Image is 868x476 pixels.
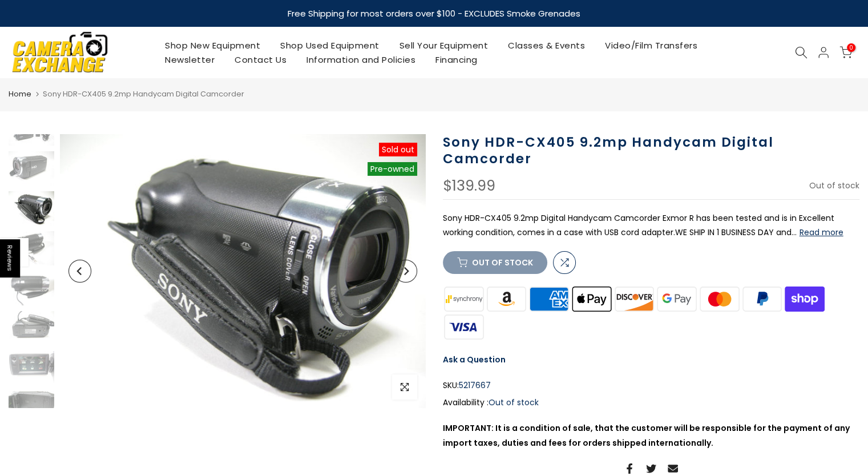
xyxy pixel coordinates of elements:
[9,311,54,345] img: Sony HDR-CX405 9.2mp Handycam Digital Camcorder Video Equipment - Video Camera Sony 5217667
[225,53,297,67] a: Contact Us
[43,88,244,99] span: Sony HDR-CX405 9.2mp Handycam Digital Camcorder
[570,285,613,313] img: apple pay
[155,38,271,53] a: Shop New Equipment
[9,391,54,425] img: Sony HDR-CX405 9.2mp Handycam Digital Camcorder Video Equipment - Video Camera Sony 5217667
[784,285,826,313] img: shopify pay
[443,378,860,393] div: SKU:
[488,397,539,408] span: Out of stock
[60,134,426,408] img: Sony HDR-CX405 9.2mp Handycam Digital Camcorder Video Equipment - Video Camera Sony 5217667
[9,231,54,265] img: Sony HDR-CX405 9.2mp Handycam Digital Camcorder Video Equipment - Video Camera Sony 5217667
[624,462,635,475] a: Share on Facebook
[443,285,486,313] img: synchrony
[9,151,54,185] img: Sony HDR-CX405 9.2mp Handycam Digital Camcorder Video Equipment - Video Camera Sony 5217667
[155,53,225,67] a: Newsletter
[741,285,784,313] img: paypal
[809,180,859,191] span: Out of stock
[9,271,54,305] img: Sony HDR-CX405 9.2mp Handycam Digital Camcorder Video Equipment - Video Camera Sony 5217667
[68,260,91,283] button: Previous
[498,38,595,53] a: Classes & Events
[613,285,656,313] img: discover
[698,285,741,313] img: master
[288,7,580,19] strong: Free Shipping for most orders over $100 - EXCLUDES Smoke Grenades
[668,462,678,475] a: Share on Email
[443,313,486,341] img: visa
[847,43,855,52] span: 0
[9,88,31,100] a: Home
[646,462,656,475] a: Share on Twitter
[485,285,528,313] img: amazon payments
[394,260,417,283] button: Next
[595,38,708,53] a: Video/Film Transfers
[443,211,860,240] p: Sony HDR-CX405 9.2mp Digital Handycam Camcorder Exmor R has been tested and is in Excellent worki...
[443,354,506,365] a: Ask a Question
[297,53,426,67] a: Information and Policies
[443,396,860,410] div: Availability :
[656,285,699,313] img: google pay
[271,38,390,53] a: Shop Used Equipment
[426,53,488,67] a: Financing
[389,38,498,53] a: Sell Your Equipment
[528,285,571,313] img: american express
[459,378,491,393] span: 5217667
[800,227,843,237] button: Read more
[443,134,860,167] h1: Sony HDR-CX405 9.2mp Handycam Digital Camcorder
[443,179,495,193] div: $139.99
[839,46,852,59] a: 0
[9,191,54,225] img: Sony HDR-CX405 9.2mp Handycam Digital Camcorder Video Equipment - Video Camera Sony 5217667
[9,351,54,385] img: Sony HDR-CX405 9.2mp Handycam Digital Camcorder Video Equipment - Video Camera Sony 5217667
[443,422,850,448] strong: IMPORTANT: It is a condition of sale, that the customer will be responsible for the payment of an...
